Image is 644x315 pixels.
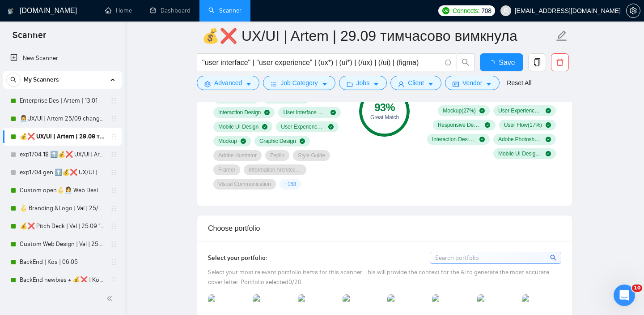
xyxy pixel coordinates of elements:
[281,123,325,130] span: User Experience Design
[298,152,325,159] span: Style Guide
[110,169,117,176] span: holder
[322,81,328,87] span: caret-down
[20,235,105,253] a: Custom Web Design | Val | 25.09 filters changed
[110,133,117,140] span: holder
[106,294,115,303] span: double-left
[507,78,531,88] a: Reset All
[110,151,117,158] span: holder
[373,81,379,87] span: caret-down
[499,57,515,68] span: Save
[208,216,561,241] div: Choose portfolio
[110,187,117,194] span: holder
[488,60,499,67] span: loading
[208,254,267,262] span: Select your portfolio:
[627,7,640,14] span: setting
[150,7,191,14] a: dashboardDashboard
[442,7,449,14] img: upwork-logo.png
[20,128,105,146] a: 💰❌ UX/UI | Artem | 29.09 тимчасово вимкнула
[614,285,635,306] iframe: Intercom live chat
[546,108,551,113] span: check-circle
[546,137,551,142] span: check-circle
[110,115,117,122] span: holder
[479,108,485,113] span: check-circle
[443,107,475,114] span: Mockup ( 27 %)
[20,110,105,128] a: 👩‍💼UX/UI | Artem 25/09 changed start
[462,78,482,88] span: Vendor
[550,253,558,263] span: search
[390,76,441,90] button: userClientcaret-down
[20,146,105,164] a: exp1704 1$ ⬆️💰❌ UX/UI | Artem
[271,81,277,87] span: bars
[110,97,117,104] span: holder
[546,122,551,128] span: check-circle
[498,150,542,157] span: Mobile UI Design ( 11 %)
[259,138,296,145] span: Graphic Design
[264,110,270,115] span: check-circle
[20,271,105,289] a: BackEnd newbies + 💰❌ | Kos | 06.05
[20,181,105,199] a: Custom open🪝👩‍💼 Web Design | Artem25/09 other start
[284,181,297,188] span: + 168
[626,7,640,14] a: setting
[5,29,53,47] span: Scanner
[551,53,569,71] button: delete
[445,76,500,90] button: idcardVendorcaret-down
[202,25,554,47] input: Scanner name...
[498,107,542,114] span: User Experience Design ( 25 %)
[300,138,305,144] span: check-circle
[445,60,451,65] span: info-circle
[529,58,546,66] span: copy
[347,81,353,87] span: folder
[453,81,459,87] span: idcard
[632,285,642,292] span: 10
[485,122,490,128] span: check-circle
[432,136,476,143] span: Interaction Design ( 14 %)
[246,81,252,87] span: caret-down
[202,57,441,68] input: Search Freelance Jobs...
[7,77,20,83] span: search
[503,8,509,14] span: user
[428,81,434,87] span: caret-down
[283,109,327,116] span: User Interface Design
[110,205,117,212] span: holder
[359,102,410,113] div: 93 %
[498,136,542,143] span: Adobe Photoshop ( 12 %)
[214,78,242,88] span: Advanced
[208,268,549,286] span: Select your most relevant portfolio items for this scanner. This will provide the context for the...
[20,253,105,271] a: BackEnd | Kos | 06.05
[453,6,479,16] span: Connects:
[208,7,241,14] a: searchScanner
[481,6,491,16] span: 708
[356,78,370,88] span: Jobs
[20,92,105,110] a: Enterprise Des | Artem | 13.01
[20,217,105,235] a: 💰❌ Pitch Deck | Val | 25.09 16% view
[3,49,122,67] li: New Scanner
[479,137,485,142] span: check-circle
[110,276,117,284] span: holder
[249,166,301,173] span: Information Architecture
[457,53,475,71] button: search
[218,166,235,173] span: Framer
[8,4,14,18] img: logo
[398,81,404,87] span: user
[6,73,21,87] button: search
[626,4,640,18] button: setting
[556,30,568,42] span: edit
[218,152,257,159] span: Adobe Illustrator
[359,115,410,120] div: Great Match
[528,53,546,71] button: copy
[457,58,474,66] span: search
[486,81,492,87] span: caret-down
[24,71,59,89] span: My Scanners
[218,109,261,116] span: Interaction Design
[241,138,246,144] span: check-circle
[110,259,117,266] span: holder
[218,123,258,130] span: Mobile UI Design
[480,53,523,71] button: Save
[10,49,114,67] a: New Scanner
[546,151,551,156] span: check-circle
[197,76,259,90] button: settingAdvancedcaret-down
[263,76,335,90] button: barsJob Categorycaret-down
[20,199,105,217] a: 🪝 Branding &Logo | Val | 25/09 added other start
[438,121,482,129] span: Responsive Design ( 18 %)
[504,121,542,129] span: User Flow ( 17 %)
